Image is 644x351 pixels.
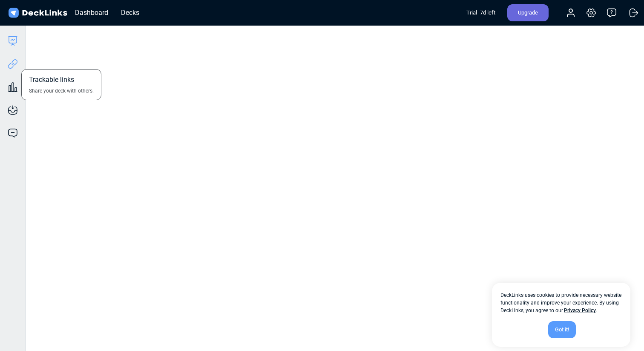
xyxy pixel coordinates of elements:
a: Privacy Policy [564,307,596,313]
div: Trial - 7 d left [466,4,495,21]
div: Dashboard [71,7,112,18]
div: Got it! [548,321,576,338]
div: Upgrade [507,4,549,21]
span: DeckLinks uses cookies to provide necessary website functionality and improve your experience. By... [500,291,622,314]
img: DeckLinks [7,7,69,19]
span: Trackable links [29,75,74,87]
div: Decks [117,7,144,18]
span: Share your deck with others. [29,87,94,95]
